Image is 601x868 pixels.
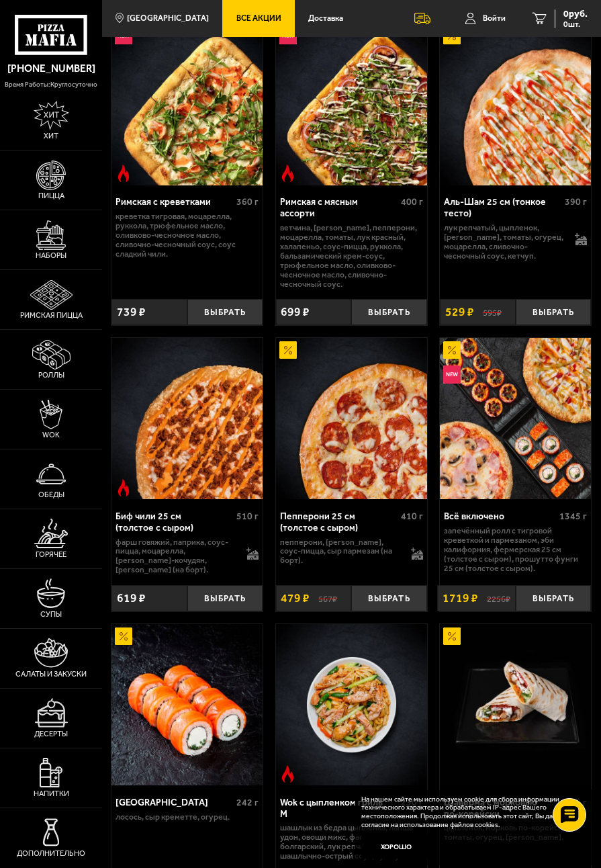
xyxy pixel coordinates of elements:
button: Выбрать [351,585,426,611]
img: Пепперони 25 см (толстое с сыром) [276,338,427,499]
img: Акционный [279,341,297,359]
p: лосось, Сыр креметте, огурец. [115,812,259,822]
span: Обеды [38,491,64,498]
span: 510 г [236,511,259,522]
span: Роллы [38,372,64,379]
s: 2256 ₽ [487,593,510,603]
a: АкционныйПепперони 25 см (толстое с сыром) [276,338,427,499]
div: Пепперони 25 см (толстое с сыром) [280,511,398,534]
span: Горячее [36,551,66,558]
span: 1719 ₽ [443,593,478,604]
p: пепперони, [PERSON_NAME], соус-пицца, сыр пармезан (на борт). [280,537,404,566]
s: 595 ₽ [483,307,502,317]
div: Римская с креветками [115,197,233,208]
p: шашлык из бедра цыплёнка, лапша удон, овощи микс, фасоль, перец болгарский, лук репчатый, шашлычн... [280,823,423,861]
img: Острое блюдо [279,765,296,783]
div: Всё включено [444,511,556,523]
span: 699 ₽ [281,306,310,318]
span: 479 ₽ [281,593,310,604]
img: Новинка [443,365,461,383]
span: [GEOGRAPHIC_DATA] [127,14,209,22]
img: Wok с цыпленком гриль M [276,624,427,785]
span: 0 руб. [563,9,588,19]
span: 739 ₽ [117,306,146,318]
button: Выбрать [516,299,591,324]
button: Выбрать [187,299,263,324]
span: 0 шт. [563,20,588,28]
img: Акционный [443,341,461,359]
button: Хорошо [361,835,432,859]
img: Острое блюдо [279,165,296,182]
img: Акционный [115,627,132,645]
button: Выбрать [351,299,426,324]
div: Римская с мясным ассорти [280,197,398,220]
span: Хит [44,132,58,140]
span: Супы [40,611,62,618]
div: Wok с цыпленком гриль M [280,797,398,820]
span: Напитки [34,790,69,797]
span: Десерты [34,730,68,738]
img: Филадельфия [111,624,263,785]
span: 390 г [565,196,587,208]
img: Острое блюдо [115,165,132,182]
span: Наборы [36,252,66,259]
a: АкционныйФиладельфия [111,624,263,785]
span: Пицца [38,192,64,200]
a: Острое блюдоБиф чили 25 см (толстое с сыром) [111,338,263,499]
img: Всё включено [440,338,591,499]
span: Войти [483,14,506,22]
p: лук репчатый, цыпленок, [PERSON_NAME], томаты, огурец, моцарелла, сливочно-чесночный соус, кетчуп. [444,223,568,261]
p: креветка тигровая, моцарелла, руккола, трюфельное масло, оливково-чесночное масло, сливочно-чесно... [115,212,259,259]
img: Акционный [443,627,461,645]
span: Все Акции [236,14,281,22]
img: Аль-Шам 25 см (тонкое тесто) [440,24,591,185]
span: Салаты и закуски [15,670,87,678]
p: ветчина, [PERSON_NAME], пепперони, моцарелла, томаты, лук красный, халапеньо, соус-пицца, руккола... [280,223,423,289]
span: 242 г [236,797,259,808]
span: 1345 г [559,511,587,522]
button: Выбрать [187,585,263,611]
span: 360 г [236,196,259,208]
button: Выбрать [516,585,591,611]
img: Римская с мясным ассорти [276,24,427,185]
span: Дополнительно [17,850,85,857]
a: АкционныйШаверма с морковью по-корейски [440,624,591,785]
div: [GEOGRAPHIC_DATA] [115,797,233,809]
span: 529 ₽ [445,306,474,318]
span: WOK [42,431,60,439]
div: Аль-Шам 25 см (тонкое тесто) [444,197,561,220]
a: НовинкаОстрое блюдоРимская с мясным ассорти [276,24,427,185]
img: Биф чили 25 см (толстое с сыром) [111,338,263,499]
s: 567 ₽ [318,593,337,603]
div: Биф чили 25 см (толстое с сыром) [115,511,233,534]
p: На нашем сайте мы используем cookie для сбора информации технического характера и обрабатываем IP... [361,795,581,829]
span: Доставка [308,14,343,22]
a: Острое блюдоWok с цыпленком гриль M [276,624,427,785]
span: Римская пицца [20,312,83,319]
img: Шаверма с морковью по-корейски [440,624,591,785]
img: Римская с креветками [111,24,263,185]
a: АкционныйНовинкаВсё включено [440,338,591,499]
span: 619 ₽ [117,593,146,604]
a: НовинкаОстрое блюдоРимская с креветками [111,24,263,185]
span: 410 г [401,511,423,522]
a: АкционныйАль-Шам 25 см (тонкое тесто) [440,24,591,185]
p: фарш говяжий, паприка, соус-пицца, моцарелла, [PERSON_NAME]-кочудян, [PERSON_NAME] (на борт). [115,537,240,575]
p: Запечённый ролл с тигровой креветкой и пармезаном, Эби Калифорния, Фермерская 25 см (толстое с сы... [444,526,587,573]
img: Острое блюдо [115,479,132,496]
span: 400 г [401,196,423,208]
